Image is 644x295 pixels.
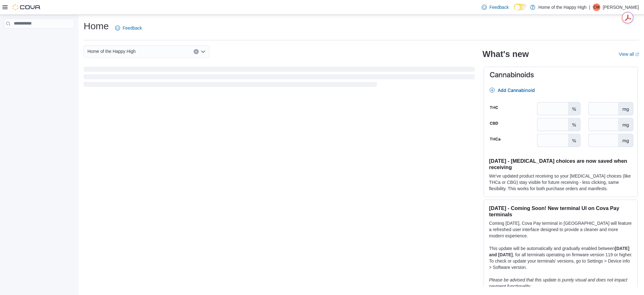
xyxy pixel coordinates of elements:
p: We've updated product receiving so your [MEDICAL_DATA] choices (like THCa or CBG) stay visible fo... [489,173,632,192]
h3: [DATE] - [MEDICAL_DATA] choices are now saved when receiving [489,158,632,170]
input: Dark Mode [514,4,527,10]
span: Feedback [489,4,508,10]
strong: [DATE] and [DATE] [489,246,629,257]
svg: External link [635,53,639,56]
div: Cam Miles [593,3,600,11]
a: Feedback [479,1,511,14]
p: Home of the Happy High [538,3,586,11]
span: Feedback [123,25,142,31]
h1: Home [84,20,109,32]
button: Open list of options [201,49,206,54]
h3: [DATE] - Coming Soon! New terminal UI on Cova Pay terminals [489,205,632,218]
span: CM [594,3,600,11]
a: View allExternal link [619,52,639,57]
nav: Complex example [4,30,74,45]
a: Feedback [113,22,144,34]
p: | [589,3,590,11]
span: Home of the Happy High [87,48,136,55]
em: Please be advised that this update is purely visual and does not impact payment functionality. [489,277,627,289]
p: This update will be automatically and gradually enabled between , for all terminals operating on ... [489,245,632,270]
button: Clear input [194,49,199,54]
h2: What's new [482,49,529,59]
p: [PERSON_NAME] [603,3,639,11]
img: Cova [13,4,41,10]
p: Coming [DATE], Cova Pay terminal in [GEOGRAPHIC_DATA] will feature a refreshed user interface des... [489,220,632,239]
span: Loading [84,68,475,88]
